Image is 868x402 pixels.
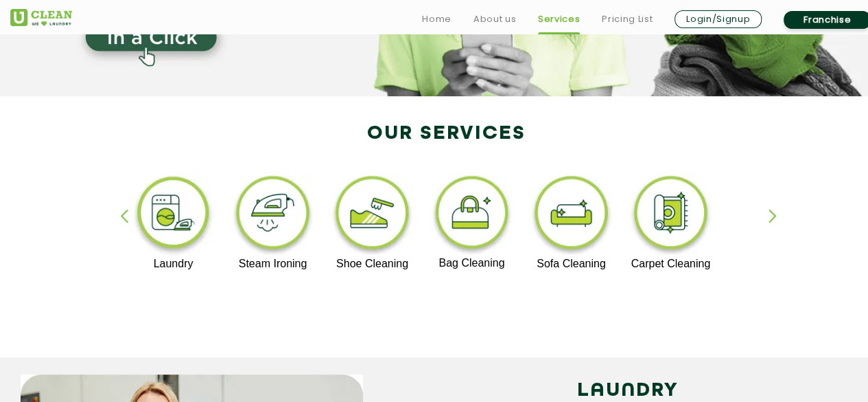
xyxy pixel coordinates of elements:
[330,258,414,270] p: Shoe Cleaning
[330,172,414,258] img: shoe_cleaning_11zon.webp
[675,10,762,28] a: Login/Signup
[473,11,516,27] a: About us
[538,11,580,27] a: Services
[131,258,215,270] p: Laundry
[529,258,613,270] p: Sofa Cleaning
[602,11,653,27] a: Pricing List
[131,172,215,258] img: laundry_cleaning_11zon.webp
[430,172,514,257] img: bag_cleaning_11zon.webp
[629,172,713,258] img: carpet_cleaning_11zon.webp
[10,9,72,26] img: UClean Laundry and Dry Cleaning
[231,258,315,270] p: Steam Ironing
[231,172,315,258] img: steam_ironing_11zon.webp
[529,172,613,258] img: sofa_cleaning_11zon.webp
[629,258,713,270] p: Carpet Cleaning
[422,11,451,27] a: Home
[430,257,514,269] p: Bag Cleaning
